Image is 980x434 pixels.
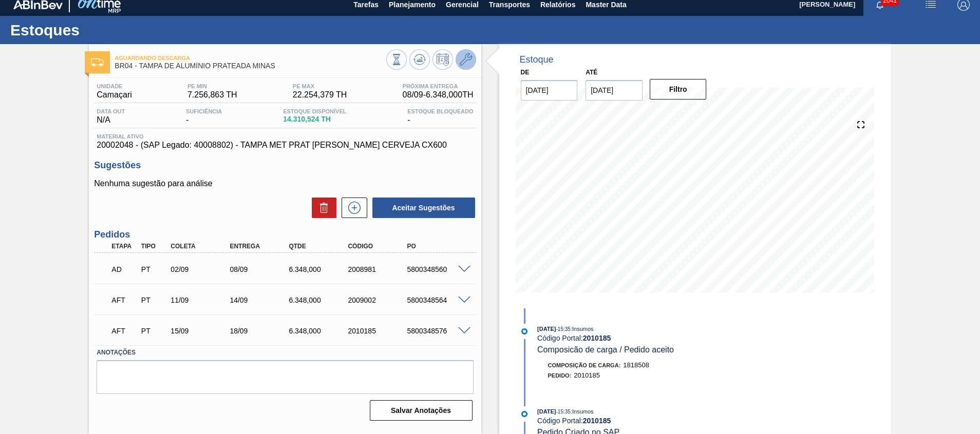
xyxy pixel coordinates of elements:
div: 6.348,000 [286,327,352,335]
div: Pedido de Transferência [139,327,169,335]
div: Pedido de Transferência [139,265,169,273]
label: De [521,69,530,76]
div: 08/09/2025 [227,265,293,273]
div: Nova sugestão [336,198,367,218]
div: 15/09/2025 [168,327,234,335]
div: 2010185 [345,327,411,335]
div: Etapa [109,243,140,250]
span: 2010185 [574,371,600,379]
div: 2008981 [345,265,411,273]
span: BR04 - TAMPA DE ALUMÍNIO PRATEADA MINAS [115,62,386,70]
span: Data out [97,108,125,114]
span: Composição de Carga : [548,362,621,368]
button: Ir ao Master Data / Geral [456,49,476,70]
div: Coleta [168,243,234,250]
div: Aguardando Fornecimento [109,320,140,342]
div: 6.348,000 [286,265,352,273]
div: Aceitar Sugestões [367,196,476,219]
span: : Insumos [571,326,594,332]
span: 22.254,379 TH [293,90,347,100]
div: 18/09/2025 [227,327,293,335]
span: - 15:35 [556,409,571,415]
span: 20002048 - (SAP Legado: 40008802) - TAMPA MET PRAT [PERSON_NAME] CERVEJA CX600 [97,141,473,150]
input: dd/mm/yyyy [586,80,643,101]
div: 5800348560 [404,265,470,273]
input: dd/mm/yyyy [521,80,578,101]
img: atual [521,328,527,334]
div: Código Portal: [537,417,781,425]
div: 02/09/2025 [168,265,234,273]
span: Estoque Disponível [283,108,346,114]
span: 1818508 [623,361,649,369]
span: Próxima Entrega [403,83,474,89]
button: Programar Estoque [432,49,453,70]
div: 5800348576 [404,327,470,335]
div: 5800348564 [404,296,470,304]
p: AFT [111,327,137,335]
div: Pedido de Transferência [139,296,169,304]
div: 11/09/2025 [168,296,234,304]
span: Camaçari [97,90,131,100]
div: Tipo [139,243,169,250]
div: Código [345,243,411,250]
span: - 15:35 [556,326,571,332]
div: Entrega [227,243,293,250]
div: Estoque [520,54,554,65]
span: Unidade [97,83,131,89]
span: 7.256,863 TH [187,90,237,100]
div: Excluir Sugestões [307,198,336,218]
div: Código Portal: [537,334,781,342]
button: Atualizar Gráfico [409,49,430,70]
span: 08/09 - 6.348,000 TH [403,90,474,100]
img: Ícone [91,58,104,66]
h1: Estoques [10,24,193,36]
h3: Sugestões [94,160,476,171]
button: Visão Geral dos Estoques [386,49,407,70]
strong: 2010185 [583,417,611,425]
div: - [405,108,476,125]
button: Salvar Anotações [370,400,473,421]
button: Filtro [650,79,707,100]
button: Aceitar Sugestões [372,198,475,218]
div: Aguardando Fornecimento [109,289,140,311]
span: Aguardando Descarga [115,55,386,61]
p: AD [111,265,137,273]
span: [DATE] [537,326,556,332]
span: [DATE] [537,408,556,415]
span: : Insumos [571,408,594,415]
span: 14.310,524 TH [283,115,346,123]
div: - [183,108,224,125]
div: PO [404,243,470,250]
p: AFT [111,296,137,304]
div: 6.348,000 [286,296,352,304]
span: PE MIN [187,83,237,89]
span: Estoque Bloqueado [407,108,473,114]
strong: 2010185 [583,334,611,342]
span: PE MAX [293,83,347,89]
div: N/A [94,108,127,125]
span: Suficiência [186,108,222,114]
div: 2009002 [345,296,411,304]
div: Aguardando Descarga [109,258,140,281]
span: Pedido : [548,372,572,379]
img: atual [521,411,527,417]
label: Até [586,69,597,76]
span: Composicão de carga / Pedido aceito [537,345,674,354]
div: Qtde [286,243,352,250]
h3: Pedidos [94,229,476,240]
label: Anotações [97,345,473,360]
div: 14/09/2025 [227,296,293,304]
p: Nenhuma sugestão para análise [94,179,476,188]
span: Material ativo [97,133,473,140]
